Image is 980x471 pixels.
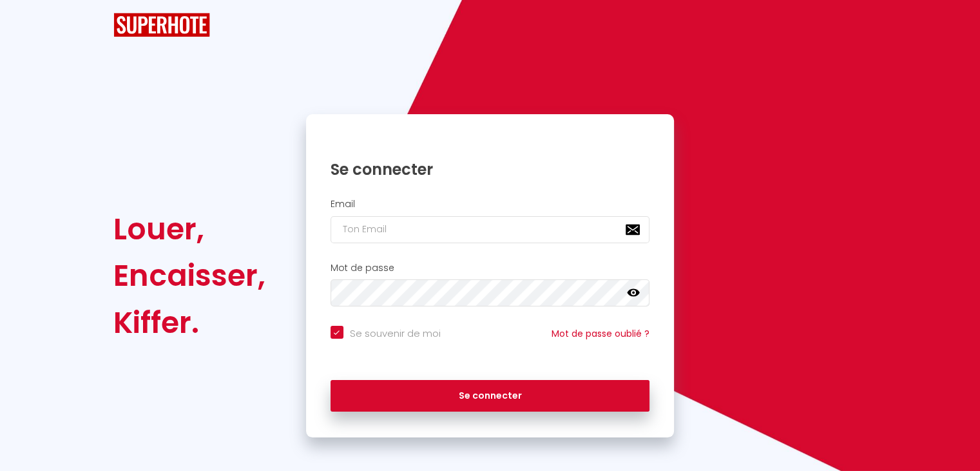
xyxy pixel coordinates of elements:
a: Mot de passe oublié ? [552,327,649,340]
div: Louer, [113,206,265,252]
button: Se connecter [331,380,650,412]
div: Kiffer. [113,299,265,346]
div: Encaisser, [113,252,265,299]
img: SuperHote logo [113,13,210,37]
h2: Email [331,199,650,210]
h1: Se connecter [331,159,650,179]
input: Ton Email [331,216,650,243]
h2: Mot de passe [331,263,650,274]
